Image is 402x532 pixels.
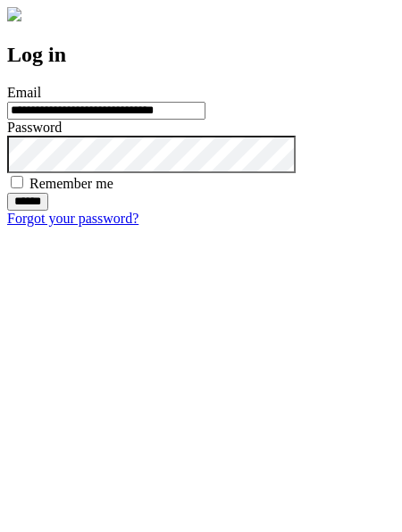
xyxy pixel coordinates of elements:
label: Password [7,120,62,135]
label: Email [7,85,41,100]
label: Remember me [29,176,113,191]
h2: Log in [7,43,395,67]
img: logo-4e3dc11c47720685a147b03b5a06dd966a58ff35d612b21f08c02c0306f2b779.png [7,7,21,21]
a: Forgot your password? [7,211,138,226]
